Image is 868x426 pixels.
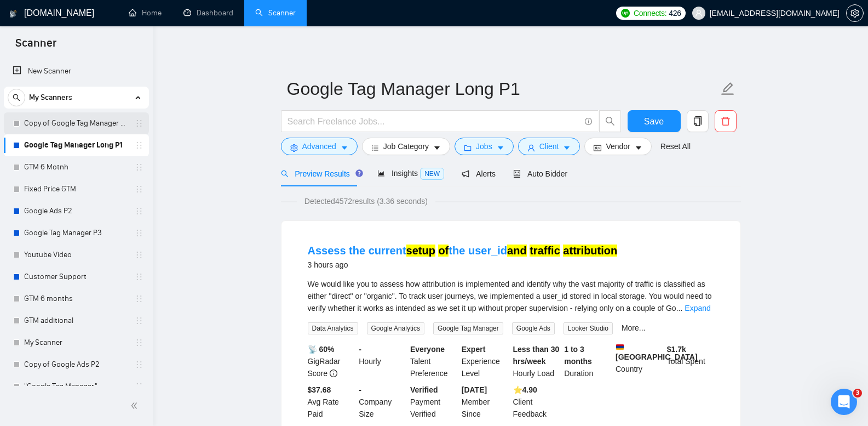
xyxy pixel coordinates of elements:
[377,169,444,178] span: Insights
[359,345,361,354] b: -
[594,144,601,152] span: idcard
[622,323,646,332] a: More...
[408,343,459,379] div: Talent Preference
[135,294,143,303] span: holder
[695,9,703,17] span: user
[308,280,712,313] span: We would like you to assess how attribution is implemented and identify why the vast majority of ...
[135,338,143,347] span: holder
[600,116,620,126] span: search
[362,138,450,155] button: barsJob Categorycaret-down
[308,245,618,257] a: Assess the currentsetup ofthe user_idand traffic attribution
[511,384,562,420] div: Client Feedback
[24,134,128,156] a: Google Tag Manager Long P1
[135,272,143,281] span: holder
[308,385,331,394] b: $37.68
[24,376,128,397] a: "Google Tag Manager"
[281,138,358,155] button: settingAdvancedcaret-down
[644,115,664,128] span: Save
[135,382,143,391] span: holder
[676,304,683,313] span: ...
[721,82,735,96] span: edit
[497,144,504,152] span: caret-down
[462,345,486,354] b: Expert
[383,140,429,152] span: Job Category
[530,245,560,257] mark: traffic
[462,169,496,178] span: Alerts
[406,245,435,257] mark: setup
[24,156,128,178] a: GTM 6 Motnh
[846,4,864,22] button: setting
[377,169,385,177] span: area-chart
[135,360,143,369] span: holder
[135,207,143,215] span: holder
[616,343,698,361] b: [GEOGRAPHIC_DATA]
[410,345,445,354] b: Everyone
[357,384,408,420] div: Company Size
[518,138,580,155] button: userClientcaret-down
[135,163,143,172] span: holder
[341,144,348,152] span: caret-down
[24,200,128,222] a: Google Ads P2
[302,140,336,152] span: Advanced
[459,343,511,379] div: Experience Level
[438,245,449,257] mark: of
[527,144,535,152] span: user
[288,115,580,128] input: Search Freelance Jobs...
[24,310,128,332] a: GTM additional
[584,138,651,155] button: idcardVendorcaret-down
[281,169,360,178] span: Preview Results
[621,9,630,18] img: upwork-logo.png
[420,168,444,180] span: NEW
[715,116,736,126] span: delete
[24,332,128,354] a: My Scanner
[455,138,514,155] button: folderJobscaret-down
[135,119,143,128] span: holder
[616,343,624,351] img: 🇦🇲
[563,245,617,257] mark: attribution
[513,169,567,178] span: Auto Bidder
[459,384,511,420] div: Member Since
[24,354,128,376] a: Copy of Google Ads P2
[563,144,571,152] span: caret-down
[9,5,17,22] img: logo
[462,385,487,394] b: [DATE]
[628,110,681,132] button: Save
[462,170,469,178] span: notification
[306,343,357,379] div: GigRadar Score
[634,7,666,19] span: Connects:
[410,385,438,394] b: Verified
[585,118,592,125] span: info-circle
[24,112,128,134] a: Copy of Google Tag Manager Long P1
[831,389,857,415] iframe: Intercom live chat
[635,144,642,152] span: caret-down
[685,304,710,313] a: Expand
[847,9,863,18] span: setting
[13,60,140,82] a: New Scanner
[290,144,298,152] span: setting
[24,266,128,288] a: Customer Support
[687,110,709,132] button: copy
[359,385,361,394] b: -
[564,345,592,366] b: 1 to 3 months
[308,322,358,334] span: Data Analytics
[408,384,459,420] div: Payment Verified
[135,316,143,325] span: holder
[354,168,364,178] div: Tooltip anchor
[513,170,521,178] span: robot
[667,345,686,354] b: $ 1.7k
[665,343,716,379] div: Total Spent
[464,144,472,152] span: folder
[24,244,128,266] a: Youtube Video
[613,343,665,379] div: Country
[297,195,435,207] span: Detected 4572 results (3.36 seconds)
[564,322,613,334] span: Looker Studio
[129,8,162,18] a: homeHome
[507,245,527,257] mark: and
[308,258,618,271] div: 3 hours ago
[687,116,708,126] span: copy
[255,8,296,18] a: searchScanner
[308,278,714,314] div: We would like you to assess how attribution is implemented and identify why the vast majority of ...
[513,385,537,394] b: ⭐️ 4.90
[287,75,718,103] input: Scanner name...
[135,185,143,194] span: holder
